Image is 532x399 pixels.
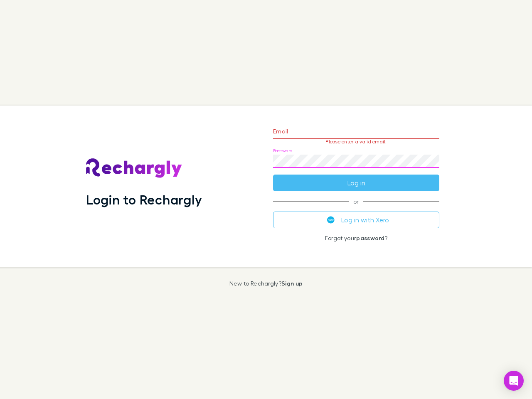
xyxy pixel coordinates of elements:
[273,148,293,154] label: Password
[86,192,202,207] h1: Login to Rechargly
[327,216,335,224] img: Xero's logo
[273,201,439,202] span: or
[281,280,303,287] a: Sign up
[229,280,303,287] p: New to Rechargly?
[356,234,384,241] a: password
[504,371,524,391] div: Open Intercom Messenger
[273,212,439,228] button: Log in with Xero
[273,139,439,145] p: Please enter a valid email.
[273,175,439,191] button: Log in
[273,235,439,241] p: Forgot your ?
[86,158,182,178] img: Rechargly's Logo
